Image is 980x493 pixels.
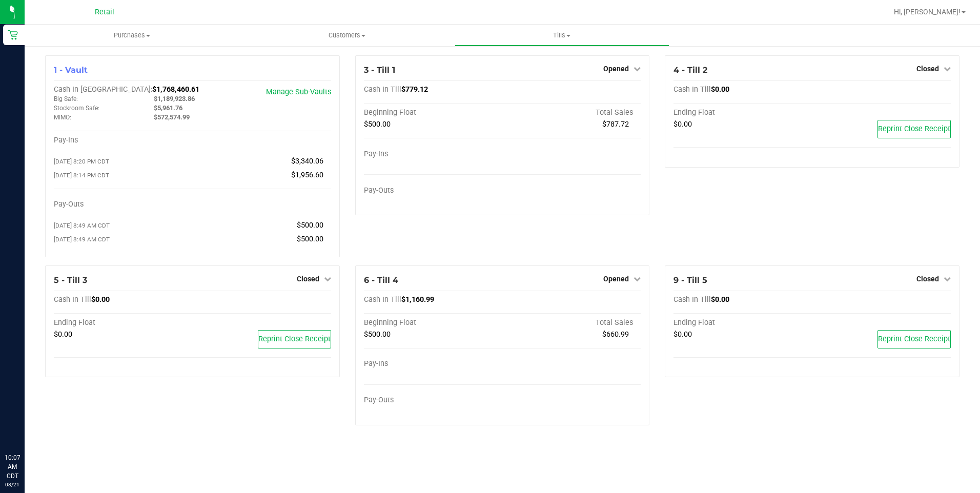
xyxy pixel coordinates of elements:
span: $1,768,460.61 [152,85,199,94]
span: 5 - Till 3 [54,275,87,285]
span: Tills [455,31,669,40]
span: 1 - Vault [54,65,88,75]
span: $787.72 [602,120,629,129]
div: Pay-Outs [364,186,502,195]
span: 9 - Till 5 [673,275,707,285]
p: 10:07 AM CDT [5,453,20,481]
p: 08/21 [5,481,20,488]
span: Cash In Till [673,295,711,304]
span: $0.00 [673,120,692,129]
span: Opened [603,65,629,73]
span: $500.00 [297,221,323,230]
iframe: Resource center unread badge [30,409,43,422]
span: Closed [916,65,939,73]
span: $0.00 [91,295,110,304]
span: Reprint Close Receipt [878,125,950,133]
span: Reprint Close Receipt [258,335,331,343]
span: MIMO: [54,114,71,121]
span: Purchases [25,31,239,40]
div: Pay-Ins [364,150,502,159]
a: Purchases [25,25,239,46]
span: $5,961.76 [154,104,182,112]
span: [DATE] 8:14 PM CDT [54,172,109,179]
span: 4 - Till 2 [673,65,707,75]
span: $0.00 [711,295,729,304]
inline-svg: Retail [8,30,18,40]
span: $500.00 [364,330,391,339]
span: $1,189,923.86 [154,95,195,102]
div: Total Sales [502,108,641,117]
div: Beginning Float [364,108,502,117]
span: Big Safe: [54,95,78,102]
a: Manage Sub-Vaults [266,88,331,96]
div: Pay-Outs [364,396,502,405]
span: 3 - Till 1 [364,65,395,75]
span: $660.99 [602,330,629,339]
button: Reprint Close Receipt [258,330,331,348]
span: Cash In Till [673,85,711,94]
div: Ending Float [54,318,192,327]
span: $572,574.99 [154,113,190,121]
span: [DATE] 8:49 AM CDT [54,236,110,243]
span: Cash In Till [54,295,91,304]
span: [DATE] 8:49 AM CDT [54,222,110,229]
span: $0.00 [673,330,692,339]
span: Stockroom Safe: [54,105,99,112]
span: Opened [603,275,629,283]
span: $1,956.60 [291,171,323,179]
button: Reprint Close Receipt [877,330,951,348]
span: Reprint Close Receipt [878,335,950,343]
span: Customers [240,31,454,40]
div: Ending Float [673,318,812,327]
span: Cash In Till [364,295,401,304]
span: Hi, [PERSON_NAME]! [894,8,961,16]
div: Beginning Float [364,318,502,327]
a: Tills [455,25,669,46]
span: $3,340.06 [291,157,323,166]
div: Pay-Outs [54,200,192,209]
span: $1,160.99 [401,295,434,304]
span: $779.12 [401,85,428,94]
span: [DATE] 8:20 PM CDT [54,158,109,165]
span: Closed [916,275,939,283]
span: Cash In Till [364,85,401,94]
iframe: Resource center [10,411,41,442]
span: 6 - Till 4 [364,275,398,285]
a: Customers [239,25,454,46]
div: Pay-Ins [54,136,192,145]
div: Ending Float [673,108,812,117]
span: $0.00 [54,330,72,339]
button: Reprint Close Receipt [877,120,951,138]
div: Total Sales [502,318,641,327]
span: $0.00 [711,85,729,94]
span: $500.00 [297,235,323,243]
span: Retail [95,8,114,16]
span: Cash In [GEOGRAPHIC_DATA]: [54,85,152,94]
div: Pay-Ins [364,359,502,368]
span: $500.00 [364,120,391,129]
span: Closed [297,275,319,283]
